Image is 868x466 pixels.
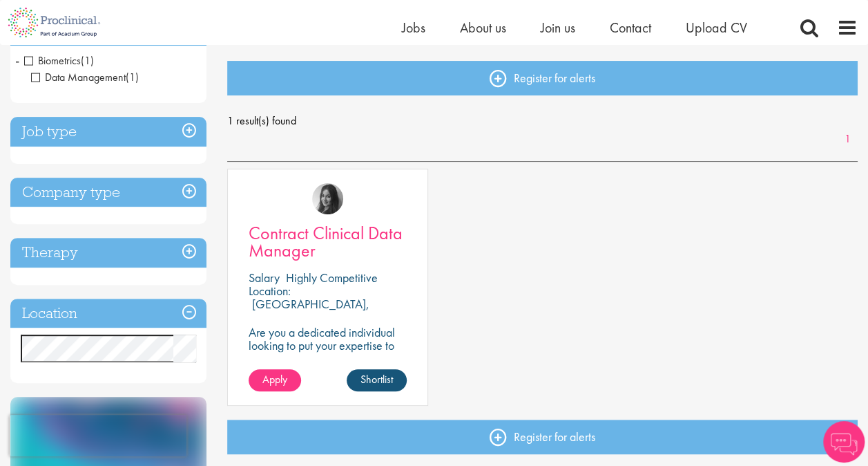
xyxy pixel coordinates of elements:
p: Are you a dedicated individual looking to put your expertise to work fully flexibly in a remote p... [249,326,407,378]
a: About us [460,19,506,37]
p: Highly Competitive [286,270,378,286]
a: Join us [541,19,575,37]
a: 1 [838,131,858,147]
span: Salary [249,270,280,286]
h3: Company type [10,178,206,207]
span: Data Management [31,70,139,84]
span: - [15,50,19,71]
h3: Job type [10,117,206,147]
a: Register for alerts [227,420,858,454]
a: Apply [249,369,301,391]
img: Chatbot [823,421,865,463]
a: Jobs [402,19,425,37]
span: 1 result(s) found [227,111,858,131]
span: Location: [249,283,291,299]
span: Contract Clinical Data Manager [249,221,403,262]
a: Upload CV [686,19,747,37]
span: Biometrics [24,53,81,68]
span: (1) [126,70,139,84]
h3: Location [10,299,206,328]
img: Heidi Hennigan [312,183,343,214]
a: Shortlist [347,369,407,391]
h3: Therapy [10,238,206,268]
iframe: reCAPTCHA [10,415,186,456]
a: Register for alerts [227,61,858,95]
a: Contract Clinical Data Manager [249,225,407,259]
span: Biometrics [24,53,94,68]
p: [GEOGRAPHIC_DATA], [GEOGRAPHIC_DATA] [249,296,369,325]
span: Data Management [31,70,126,84]
span: (1) [81,53,94,68]
span: Apply [262,372,287,386]
a: Contact [610,19,651,37]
